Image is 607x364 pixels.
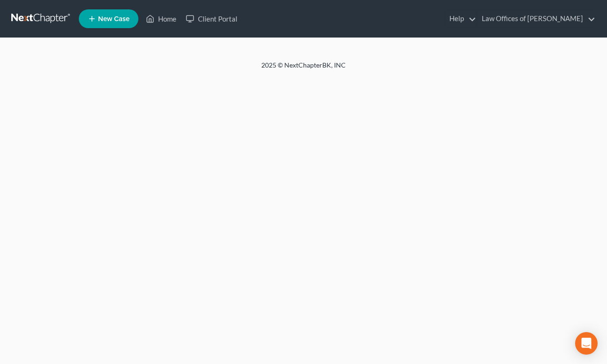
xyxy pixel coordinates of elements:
[575,332,598,355] div: Open Intercom Messenger
[477,10,595,27] a: Law Offices of [PERSON_NAME]
[141,10,181,27] a: Home
[36,61,571,77] div: 2025 © NextChapterBK, INC
[79,9,138,28] new-legal-case-button: New Case
[181,10,242,27] a: Client Portal
[445,10,476,27] a: Help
